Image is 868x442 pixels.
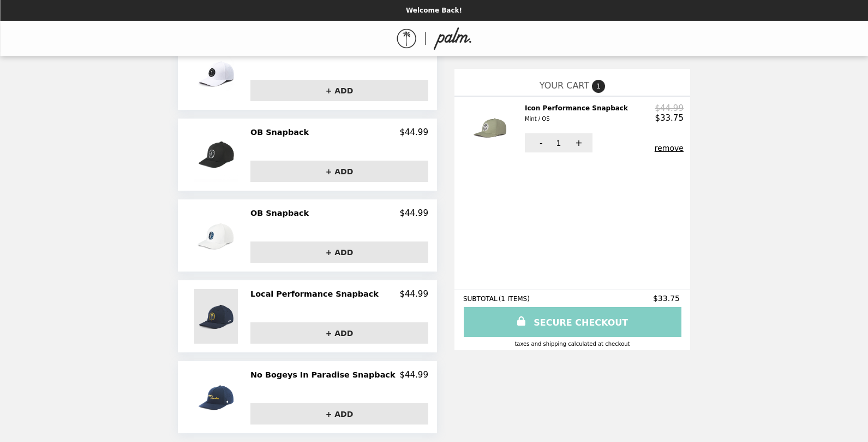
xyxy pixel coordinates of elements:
[399,208,428,218] p: $44.99
[562,133,592,152] button: +
[250,161,428,182] button: + ADD
[194,208,241,263] img: OB Snapback
[399,127,428,137] p: $44.99
[397,27,471,50] img: Brand Logo
[250,370,399,380] h2: No Bogeys In Paradise Snapback
[464,307,681,337] a: SECURE CHECKOUT
[525,114,628,124] div: Mint / OS
[653,294,681,303] span: $33.75
[525,103,632,125] h2: Icon Performance Snapback
[194,127,241,182] img: OB Snapback
[250,403,428,425] button: + ADD
[399,370,428,380] p: $44.99
[250,208,313,218] h2: OB Snapback
[470,103,512,152] img: Icon Performance Snapback
[250,80,428,101] button: + ADD
[399,289,428,299] p: $44.99
[194,370,241,425] img: No Bogeys In Paradise Snapback
[655,144,684,152] button: remove
[463,341,681,347] div: Taxes and Shipping calculated at checkout
[499,295,530,303] span: ( 1 ITEMS )
[250,322,428,344] button: + ADD
[250,241,428,263] button: + ADD
[556,139,561,148] span: 1
[655,113,684,123] p: $33.75
[525,133,555,152] button: -
[250,127,313,137] h2: OB Snapback
[194,46,241,101] img: Icon Performance Snapback
[592,80,605,93] span: 1
[655,103,684,113] p: $44.99
[250,289,383,299] h2: Local Performance Snapback
[194,289,241,344] img: Local Performance Snapback
[406,7,462,14] p: Welcome Back!
[540,80,589,91] span: YOUR CART
[463,295,499,303] span: SUBTOTAL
